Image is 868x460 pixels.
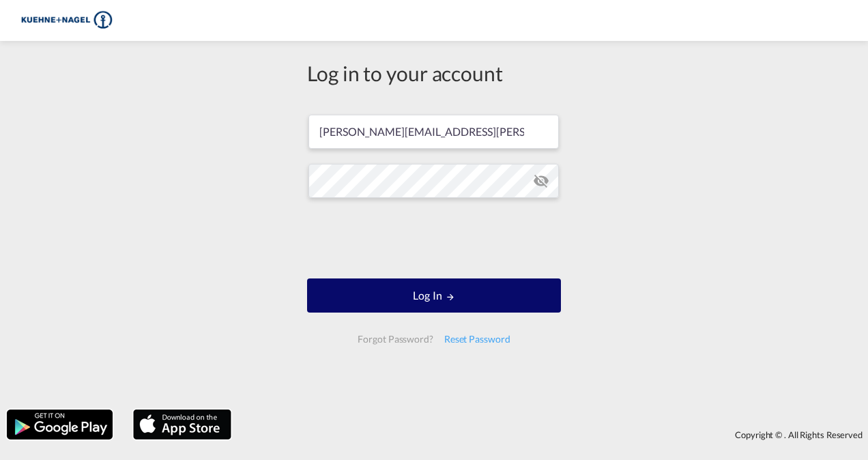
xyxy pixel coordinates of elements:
[238,423,868,446] div: Copyright © . All Rights Reserved
[307,278,561,313] button: LOGIN
[533,173,549,189] md-icon: icon-eye-off
[20,5,113,36] img: 36441310f41511efafde313da40ec4a4.png
[330,212,538,265] iframe: reCAPTCHA
[439,327,516,351] div: Reset Password
[5,408,114,441] img: google.png
[307,59,561,87] div: Log in to your account
[132,408,233,441] img: apple.png
[308,115,559,149] input: Enter email/phone number
[352,327,438,351] div: Forgot Password?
